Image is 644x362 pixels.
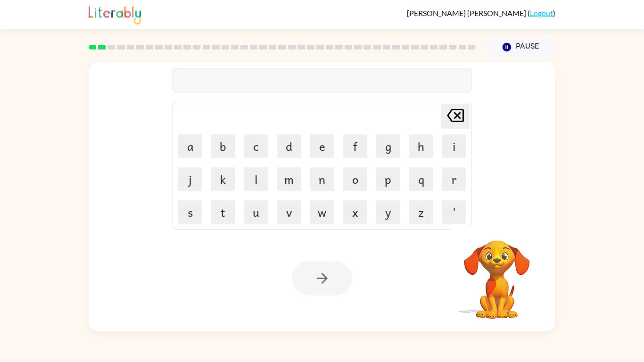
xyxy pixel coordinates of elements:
button: o [343,167,367,191]
button: x [343,200,367,224]
button: t [211,200,235,224]
button: d [277,134,301,158]
button: m [277,167,301,191]
button: i [442,134,466,158]
button: c [244,134,268,158]
button: l [244,167,268,191]
button: w [310,200,334,224]
button: q [409,167,433,191]
button: k [211,167,235,191]
span: [PERSON_NAME] [PERSON_NAME] [407,8,528,17]
button: j [178,167,202,191]
button: a [178,134,202,158]
button: s [178,200,202,224]
button: b [211,134,235,158]
button: g [376,134,400,158]
button: r [442,167,466,191]
button: z [409,200,433,224]
button: e [310,134,334,158]
img: Literably [89,4,141,25]
button: n [310,167,334,191]
button: u [244,200,268,224]
button: h [409,134,433,158]
button: y [376,200,400,224]
button: Pause [487,36,555,58]
video: Your browser must support playing .mp4 files to use Literably. Please try using another browser. [450,226,544,320]
button: f [343,134,367,158]
a: Logout [530,8,553,17]
button: ' [442,200,466,224]
button: p [376,167,400,191]
div: ( ) [407,8,555,17]
button: v [277,200,301,224]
